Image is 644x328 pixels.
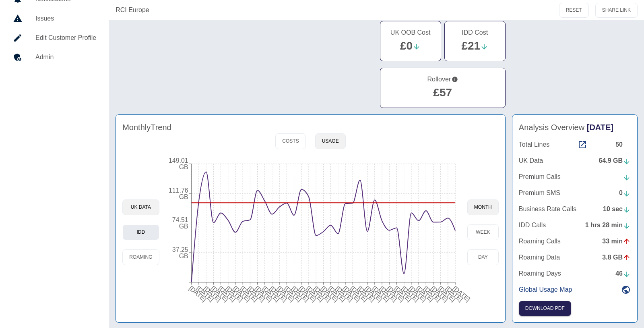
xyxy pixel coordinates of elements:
[122,224,159,240] button: IDD
[169,187,188,194] tspan: 111.76
[467,199,499,215] button: month
[585,220,631,230] div: 1 hrs 28 min
[297,284,317,303] tspan: [DATE]
[378,284,398,303] tspan: [DATE]
[210,284,229,303] tspan: [DATE]
[179,193,188,200] tspan: GB
[334,284,354,303] tspan: [DATE]
[519,285,631,295] a: Global Usage Map
[519,237,631,246] a: Roaming Calls33 min
[452,284,471,303] tspan: [DATE]
[290,284,310,303] tspan: [DATE]
[172,216,188,223] tspan: 74.51
[169,157,188,164] tspan: 149.01
[407,284,427,303] tspan: [DATE]
[519,220,631,230] a: IDD Calls1 hrs 28 min
[283,284,303,303] tspan: [DATE]
[179,164,188,170] tspan: GB
[452,75,458,84] svg: Costs from usage that is outside the selected date range but still billed in your invoice. These ...
[305,284,324,303] tspan: [DATE]
[195,284,215,303] tspan: [DATE]
[400,284,420,303] tspan: [DATE]
[400,39,413,52] a: £0
[519,237,561,246] p: Roaming Calls
[217,284,237,303] tspan: [DATE]
[519,204,631,214] a: Business Rate Calls10 sec
[188,284,207,303] tspan: [DATE]
[254,284,273,303] tspan: [DATE]
[275,133,305,149] button: Costs
[427,75,458,84] h5: Rollover
[587,123,613,132] span: [DATE]
[602,237,631,246] div: 33 min
[519,204,576,214] p: Business Rate Calls
[202,284,222,303] tspan: [DATE]
[386,284,405,303] tspan: [DATE]
[315,133,346,149] button: Usage
[619,188,631,198] div: 0
[179,253,188,259] tspan: GB
[519,156,543,166] p: UK Data
[433,86,452,99] a: £57
[429,284,449,303] tspan: [DATE]
[231,284,251,303] tspan: [DATE]
[276,284,295,303] tspan: [DATE]
[116,5,149,15] a: RCI Europe
[239,284,259,303] tspan: [DATE]
[519,140,550,149] p: Total Lines
[599,156,631,166] div: 64.9 GB
[595,3,638,18] button: SHARE LINK
[35,14,96,23] h5: Issues
[390,28,431,37] h5: UK OOB Cost
[519,172,631,182] a: Premium Calls
[519,285,572,295] p: Global Usage Map
[559,3,589,18] button: RESET
[356,284,376,303] tspan: [DATE]
[602,253,631,262] div: 3.8 GB
[172,246,188,253] tspan: 37.25
[615,140,631,149] div: 50
[342,284,361,303] tspan: [DATE]
[461,39,480,52] a: £21
[371,284,390,303] tspan: [DATE]
[122,121,171,133] h4: Monthly Trend
[519,253,560,262] p: Roaming Data
[6,28,103,48] a: Edit Customer Profile
[246,284,266,303] tspan: [DATE]
[122,199,159,215] button: UK Data
[179,223,188,230] tspan: GB
[462,28,488,37] h5: IDD Cost
[35,52,96,62] h5: Admin
[422,284,442,303] tspan: [DATE]
[327,284,347,303] tspan: [DATE]
[261,284,281,303] tspan: [DATE]
[615,269,631,278] div: 46
[320,284,339,303] tspan: [DATE]
[519,140,631,149] a: Total Lines50
[519,188,631,198] a: Premium SMS0
[349,284,369,303] tspan: [DATE]
[519,269,631,278] a: Roaming Days46
[519,156,631,166] a: UK Data64.9 GB
[519,269,561,278] p: Roaming Days
[519,172,561,182] p: Premium Calls
[415,284,435,303] tspan: [DATE]
[122,249,159,265] button: Roaming
[35,33,96,43] h5: Edit Customer Profile
[268,284,288,303] tspan: [DATE]
[312,284,332,303] tspan: [DATE]
[603,204,631,214] div: 10 sec
[437,284,456,303] tspan: [DATE]
[519,253,631,262] a: Roaming Data3.8 GB
[467,249,499,265] button: day
[519,188,560,198] p: Premium SMS
[224,284,244,303] tspan: [DATE]
[6,9,103,28] a: Issues
[519,301,571,316] button: Click here to download the most recent invoice. If the current month’s invoice is unavailable, th...
[6,48,103,67] a: Admin
[467,224,499,240] button: week
[519,220,546,230] p: IDD Calls
[519,121,631,133] h4: Analysis Overview
[444,284,464,303] tspan: [DATE]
